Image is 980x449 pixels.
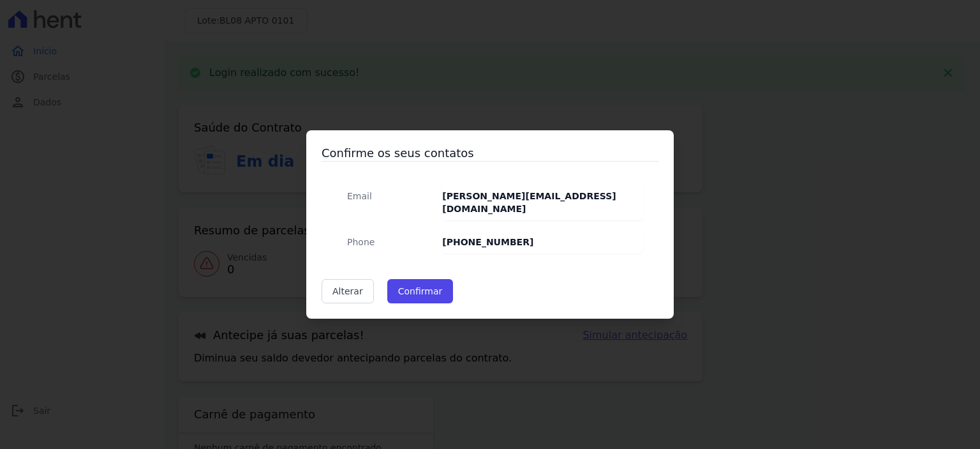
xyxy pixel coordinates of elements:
span: translation missing: pt-BR.public.contracts.modal.confirmation.email [347,191,372,201]
span: translation missing: pt-BR.public.contracts.modal.confirmation.phone [347,237,375,247]
strong: [PERSON_NAME][EMAIL_ADDRESS][DOMAIN_NAME] [442,191,616,214]
a: Alterar [322,279,374,303]
strong: [PHONE_NUMBER] [442,237,533,247]
button: Confirmar [387,279,454,303]
h3: Confirme os seus contatos [322,146,658,161]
